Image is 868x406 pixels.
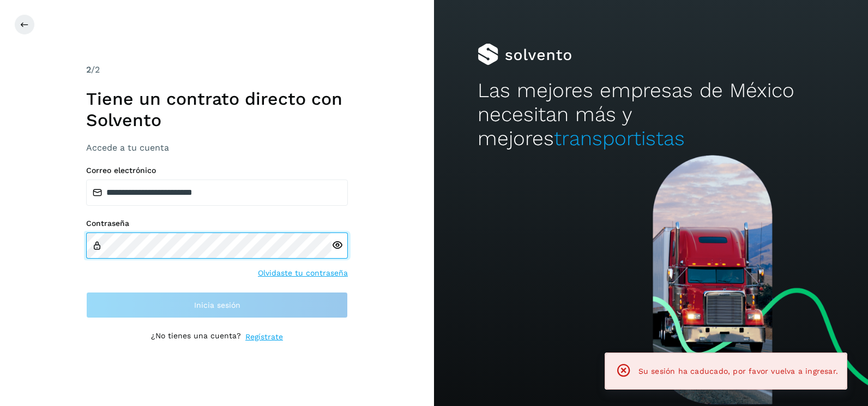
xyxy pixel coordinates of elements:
a: Olvidaste tu contraseña [258,267,348,279]
p: ¿No tienes una cuenta? [151,331,241,343]
h1: Tiene un contrato directo con Solvento [86,88,348,130]
label: Correo electrónico [86,166,348,175]
span: transportistas [554,127,685,150]
span: Su sesión ha caducado, por favor vuelva a ingresar. [638,367,838,375]
a: Regístrate [245,331,283,343]
span: Inicia sesión [194,301,240,309]
label: Contraseña [86,219,348,228]
button: Inicia sesión [86,292,348,318]
h2: Las mejores empresas de México necesitan más y mejores [478,79,825,151]
h3: Accede a tu cuenta [86,142,348,153]
div: /2 [86,63,348,76]
span: 2 [86,64,91,75]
